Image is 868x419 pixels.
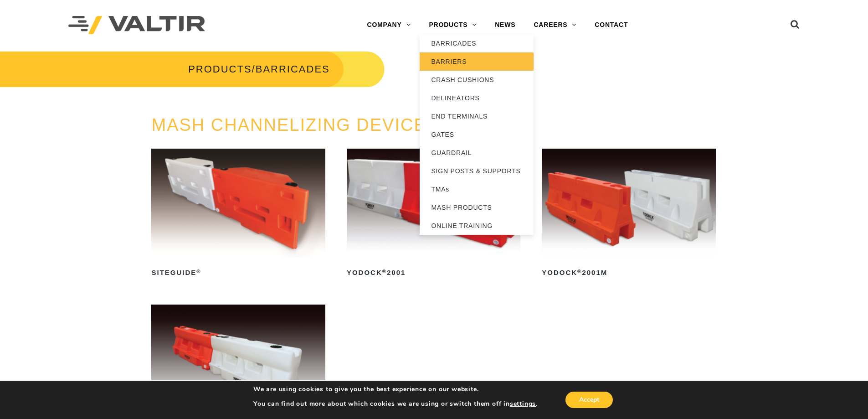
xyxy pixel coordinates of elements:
[151,115,439,134] a: MASH CHANNELIZING DEVICES
[347,149,520,280] a: Yodock®2001
[347,149,520,257] img: Yodock 2001 Water Filled Barrier and Barricade
[420,34,534,52] a: BARRICADES
[542,265,715,280] h2: Yodock 2001M
[420,217,534,235] a: ONLINE TRAINING
[253,385,538,393] p: We are using cookies to give you the best experience on our website.
[151,149,325,280] a: SiteGuide®
[253,400,538,408] p: You can find out more about which cookies we are using or switch them off in .
[420,198,534,217] a: MASH PRODUCTS
[196,269,201,274] sup: ®
[486,16,524,34] a: NEWS
[420,144,534,162] a: GUARDRAIL
[420,71,534,89] a: CRASH CUSHIONS
[420,16,486,34] a: PRODUCTS
[420,162,534,180] a: SIGN POSTS & SUPPORTS
[68,16,205,35] img: Valtir
[420,89,534,107] a: DELINEATORS
[510,400,536,408] button: settings
[347,265,520,280] h2: Yodock 2001
[151,265,325,280] h2: SiteGuide
[188,63,252,75] a: PRODUCTS
[577,269,582,274] sup: ®
[358,16,420,34] a: COMPANY
[420,125,534,144] a: GATES
[565,392,613,408] button: Accept
[542,149,715,280] a: Yodock®2001M
[420,107,534,125] a: END TERMINALS
[256,63,330,75] span: BARRICADES
[420,180,534,198] a: TMAs
[420,52,534,71] a: BARRIERS
[586,16,637,34] a: CONTACT
[524,16,586,34] a: CAREERS
[382,269,387,274] sup: ®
